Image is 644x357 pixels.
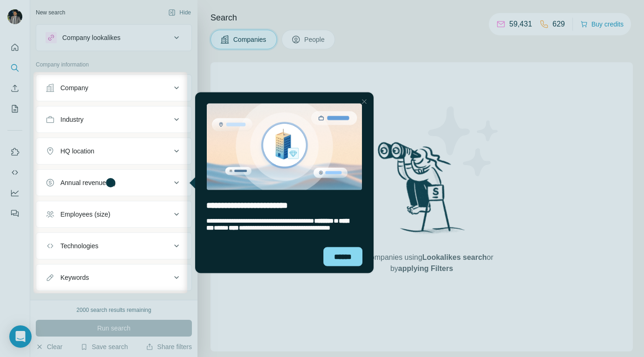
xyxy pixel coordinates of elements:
[36,266,191,289] button: Keywords
[60,83,88,93] div: Company
[36,77,191,99] button: Company
[60,115,84,124] div: Industry
[60,146,94,156] div: HQ location
[36,235,191,257] button: Technologies
[60,241,99,251] div: Technologies
[36,172,191,194] button: Annual revenue ($)
[60,210,110,219] div: Employees (size)
[60,273,89,282] div: Keywords
[36,108,191,131] button: Industry
[36,140,191,162] button: HQ location
[36,203,191,225] button: Employees (size)
[187,91,375,275] iframe: Tooltip
[60,178,116,187] div: Annual revenue ($)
